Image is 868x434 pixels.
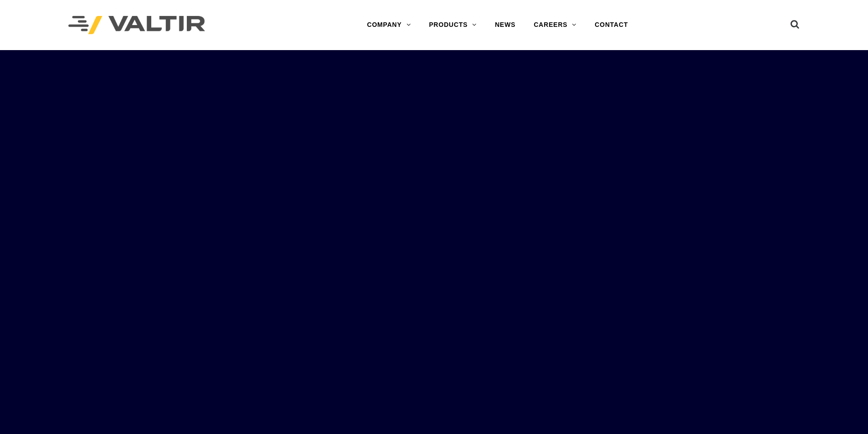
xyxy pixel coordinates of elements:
[486,16,524,34] a: NEWS
[68,16,205,35] img: Valtir
[358,16,420,34] a: COMPANY
[524,16,586,34] a: CAREERS
[420,16,486,34] a: PRODUCTS
[586,16,637,34] a: CONTACT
